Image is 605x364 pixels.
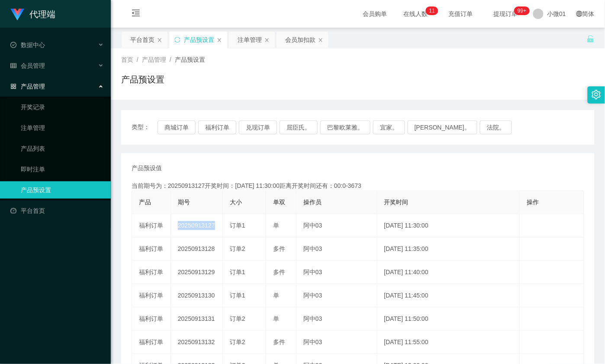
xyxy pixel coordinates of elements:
td: [DATE] 11:35:00 [377,237,520,261]
div: 注单管理 [238,32,262,48]
span: 多件 [273,339,285,345]
td: [DATE] 11:55:00 [377,331,520,354]
button: 屈臣氏。 [280,120,318,134]
i: 图标： 关闭 [157,38,162,43]
span: / [170,56,171,63]
td: 阿中03 [296,284,377,307]
font: 数据中心 [21,41,45,48]
a: 图标： 仪表板平台首页 [10,202,104,219]
span: 产品预设值 [132,164,162,173]
span: 操作员 [303,199,322,206]
span: 订单2 [230,245,245,252]
td: [DATE] 11:50:00 [377,307,520,331]
td: 福利订单 [132,214,171,237]
span: 单 [273,315,279,322]
font: 在线人数 [403,10,428,17]
button: 宜家。 [373,120,405,134]
span: 多件 [273,245,285,252]
div: 当前期号为：20250913127开奖时间：[DATE] 11:30:00距离开奖时间还有：00:0-3673 [132,181,584,190]
img: logo.9652507e.png [10,9,24,21]
span: 类型： [132,120,158,134]
span: 大小 [230,199,242,206]
font: 会员管理 [21,62,45,69]
span: 订单2 [230,339,245,345]
td: [DATE] 11:30:00 [377,214,520,237]
h1: 产品预设置 [121,73,164,86]
span: 产品管理 [142,56,166,63]
button: 商城订单 [158,120,196,134]
span: 单 [273,222,279,229]
button: 福利订单 [198,120,236,134]
font: 简体 [582,10,595,17]
td: 阿中03 [296,331,377,354]
button: 法院。 [480,120,512,134]
td: 福利订单 [132,331,171,354]
span: 开奖时间 [384,199,409,206]
a: 即时注单 [21,161,104,178]
button: 巴黎欧莱雅。 [320,120,370,134]
h1: 代理端 [29,0,55,28]
i: 图标： 解锁 [587,35,595,43]
td: 阿中03 [296,261,377,284]
i: 图标： 关闭 [264,38,270,43]
p: 1 [429,6,432,15]
td: 阿中03 [296,237,377,261]
button: 兑现订单 [239,120,277,134]
td: 阿中03 [296,214,377,237]
td: 阿中03 [296,307,377,331]
font: 产品管理 [21,83,45,90]
div: 会员加扣款 [285,32,315,48]
div: 平台首页 [130,32,154,48]
td: 20250913132 [171,331,223,354]
font: 充值订单 [448,10,473,17]
span: 首页 [121,56,133,63]
span: 产品 [139,199,151,206]
span: 订单1 [230,292,245,299]
td: 福利订单 [132,284,171,307]
td: 福利订单 [132,237,171,261]
span: 产品预设置 [175,56,205,63]
td: 20250913131 [171,307,223,331]
i: 图标： 同步 [174,37,180,43]
button: [PERSON_NAME]。 [408,120,477,134]
a: 开奖记录 [21,98,104,116]
a: 产品列表 [21,140,104,157]
span: 单 [273,292,279,299]
a: 注单管理 [21,119,104,136]
i: 图标： check-circle-o [10,42,16,48]
i: 图标： global [576,11,582,17]
i: 图标： AppStore-O [10,83,16,89]
td: [DATE] 11:45:00 [377,284,520,307]
p: 1 [432,6,435,15]
span: / [137,56,138,63]
i: 图标： menu-fold [121,0,151,28]
font: 提现订单 [493,10,518,17]
i: 图标： table [10,63,16,69]
span: 操作 [527,199,539,206]
a: 产品预设置 [21,181,104,199]
td: 20250913128 [171,237,223,261]
span: 多件 [273,269,285,275]
i: 图标： 关闭 [318,38,323,43]
sup: 1185 [514,6,530,15]
span: 订单2 [230,315,245,322]
a: 代理端 [10,10,55,17]
span: 期号 [178,199,190,206]
td: [DATE] 11:40:00 [377,261,520,284]
td: 20250913127 [171,214,223,237]
i: 图标： 关闭 [217,38,222,43]
sup: 11 [426,6,438,15]
div: 产品预设置 [184,32,214,48]
i: 图标： 设置 [592,90,601,99]
td: 福利订单 [132,261,171,284]
span: 订单1 [230,269,245,275]
td: 20250913130 [171,284,223,307]
span: 订单1 [230,222,245,229]
td: 20250913129 [171,261,223,284]
td: 福利订单 [132,307,171,331]
span: 单双 [273,199,285,206]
